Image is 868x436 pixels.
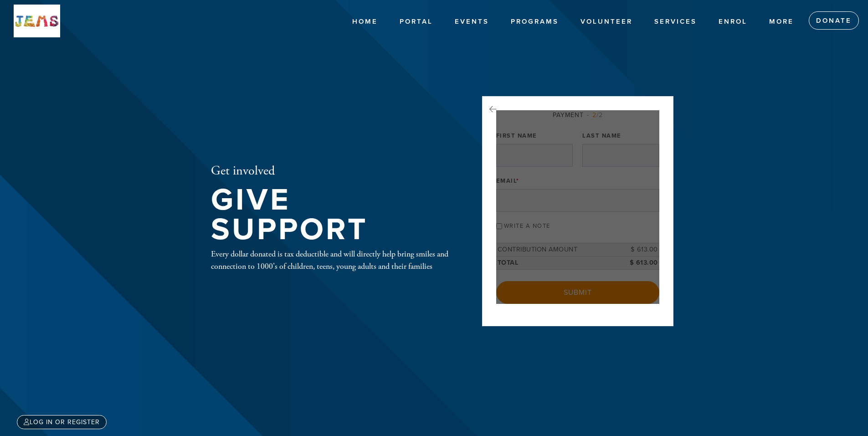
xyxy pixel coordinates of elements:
a: Services [647,13,704,31]
a: Volunteer [574,13,639,31]
img: New%20test.jpg [14,5,60,37]
h2: Get involved [211,164,452,179]
a: Donate [809,11,859,30]
h1: Give Support [211,185,452,244]
a: Portal [393,13,440,31]
a: Home [345,13,385,31]
a: Programs [504,13,565,31]
div: Every dollar donated is tax deductible and will directly help bring smiles and connection to 1000... [211,248,452,272]
a: Enrol [712,13,754,31]
a: Events [448,13,496,31]
a: Log in or register [17,415,107,429]
a: More [762,13,801,31]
